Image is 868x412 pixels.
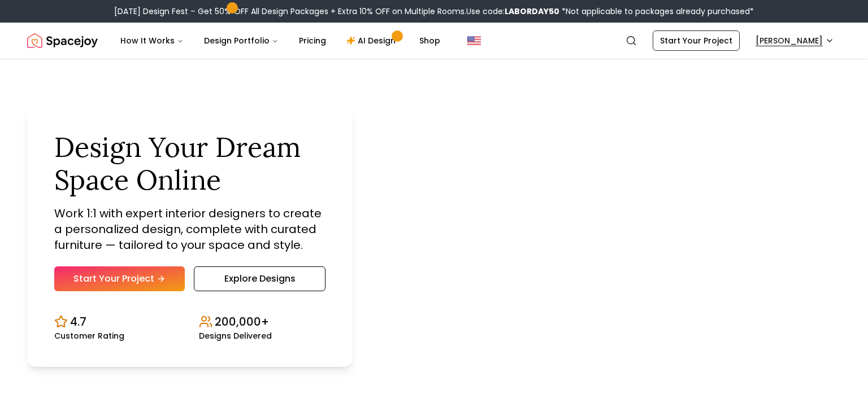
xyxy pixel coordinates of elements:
nav: Main [111,29,449,52]
p: 200,000+ [215,314,269,330]
img: United States [467,34,481,47]
div: [DATE] Design Fest – Get 50% OFF All Design Packages + Extra 10% OFF on Multiple Rooms. [114,6,754,17]
nav: Global [27,23,841,59]
a: Explore Designs [194,266,325,291]
small: Customer Rating [54,332,124,340]
button: [PERSON_NAME] [749,30,841,51]
span: *Not applicable to packages already purchased* [559,6,754,17]
button: How It Works [111,29,193,52]
a: Shop [410,29,449,52]
button: Design Portfolio [195,29,288,52]
div: Design stats [54,305,325,340]
p: 4.7 [70,314,86,330]
img: Spacejoy Logo [27,29,98,52]
a: Start Your Project [653,30,740,51]
a: Spacejoy [27,29,98,52]
a: Pricing [290,29,335,52]
span: Use code: [466,6,559,17]
p: Work 1:1 with expert interior designers to create a personalized design, complete with curated fu... [54,205,325,253]
h1: Design Your Dream Space Online [54,131,325,196]
a: AI Design [337,29,408,52]
a: Start Your Project [54,266,185,291]
b: LABORDAY50 [505,6,559,17]
small: Designs Delivered [199,332,272,340]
